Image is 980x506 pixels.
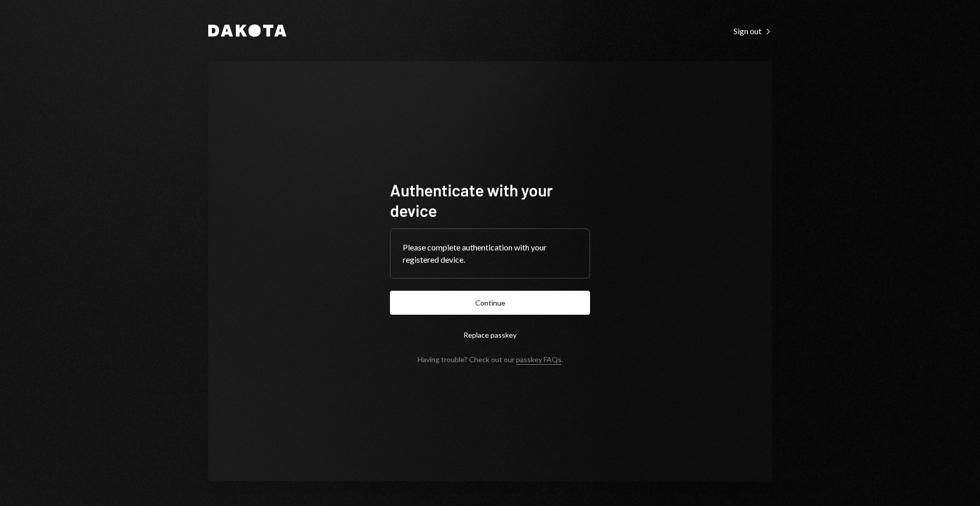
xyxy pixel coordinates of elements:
[390,291,590,315] button: Continue
[390,323,590,347] button: Replace passkey
[516,355,561,365] a: passkey FAQs
[403,241,577,266] div: Please complete authentication with your registered device.
[418,355,563,364] div: Having trouble? Check out our .
[733,25,772,36] a: Sign out
[733,26,772,36] div: Sign out
[390,180,590,220] h1: Authenticate with your device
